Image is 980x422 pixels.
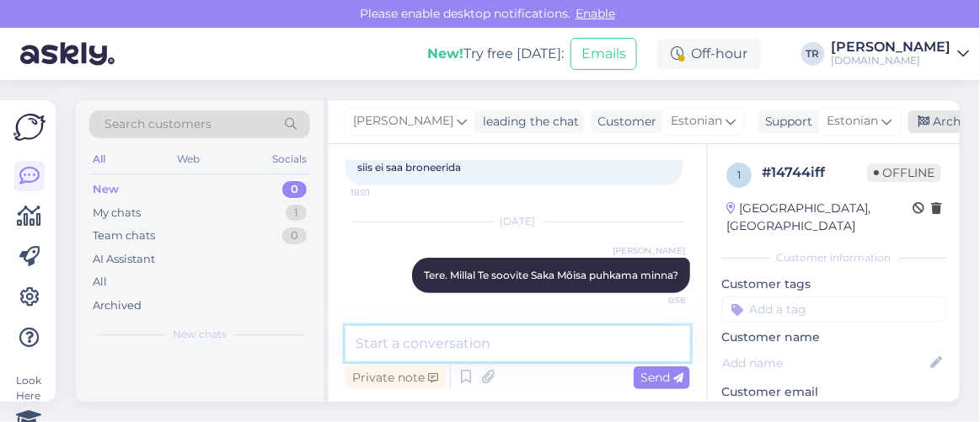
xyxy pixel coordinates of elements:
button: Emails [570,38,637,70]
div: All [89,148,109,170]
span: Estonian [671,112,722,131]
div: 0 [282,181,307,198]
div: My chats [93,205,141,222]
div: 1 [286,205,307,222]
div: AI Assistant [93,251,155,268]
div: 0 [282,227,307,244]
div: Team chats [93,227,155,244]
div: All [93,274,107,291]
div: Web [174,148,204,170]
input: Add a tag [721,296,946,322]
p: [EMAIL_ADDRESS][DOMAIN_NAME] [721,401,946,419]
div: [PERSON_NAME] [832,40,951,54]
div: [DATE] [345,214,690,229]
span: [PERSON_NAME] [613,244,685,257]
span: Search customers [104,115,212,133]
div: TR [801,42,825,66]
div: [GEOGRAPHIC_DATA], [GEOGRAPHIC_DATA] [726,200,913,235]
span: [PERSON_NAME] [353,112,453,131]
div: # 14744iff [762,163,867,183]
div: Customer information [721,250,946,265]
b: New! [427,45,463,61]
div: Support [758,113,813,131]
div: Customer [591,113,656,131]
span: New chats [173,327,227,342]
span: Enable [570,6,620,21]
div: Socials [269,148,310,170]
span: Send [640,370,683,385]
div: Private note [345,366,445,389]
div: Try free [DATE]: [427,44,564,64]
img: Askly Logo [13,114,46,141]
p: Customer name [721,329,946,346]
span: 18:01 [351,186,414,199]
span: 8:58 [622,294,685,307]
div: [DOMAIN_NAME] [832,54,951,67]
span: Offline [867,163,941,182]
span: Estonian [827,112,879,131]
div: Archived [93,297,142,314]
input: Add name [722,354,927,372]
a: [PERSON_NAME][DOMAIN_NAME] [832,40,970,67]
p: Customer email [721,383,946,401]
div: Off-hour [657,39,761,69]
p: Customer tags [721,275,946,293]
div: leading the chat [476,113,579,131]
div: New [93,181,119,198]
span: Tere. Millal Te soovite Saka Mõisa puhkama minna? [424,269,678,281]
span: 1 [737,168,741,181]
